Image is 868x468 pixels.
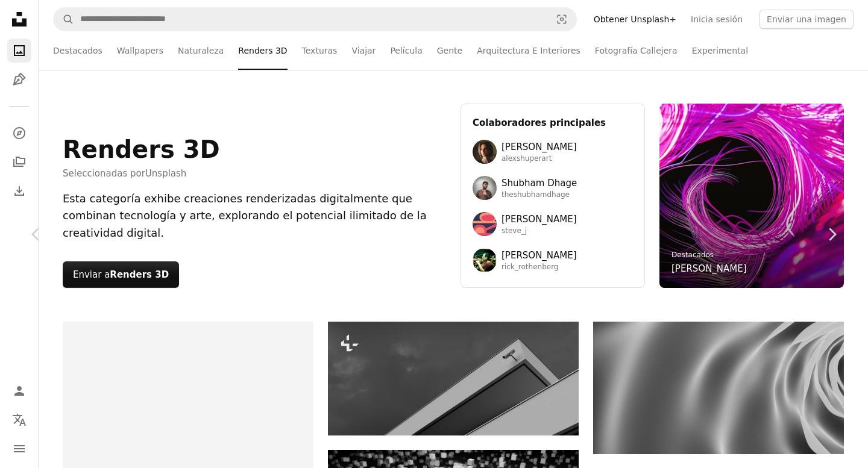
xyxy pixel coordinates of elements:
a: Naturaleza [178,31,224,70]
span: [PERSON_NAME] [502,140,577,154]
strong: Renders 3D [110,269,169,280]
button: Buscar en Unsplash [54,8,74,31]
a: [PERSON_NAME] [671,261,747,276]
a: Viajar [351,31,376,70]
a: Ilustraciones [7,67,31,92]
span: rick_rothenberg [502,263,577,272]
a: Inicia sesión [684,10,750,29]
a: Wallpapers [117,31,163,70]
img: Avatar del usuario Shubham Dhage [473,176,497,200]
a: Gente [437,31,462,70]
span: Shubham Dhage [502,176,577,190]
a: Avatar del usuario Alex Shuper[PERSON_NAME]alexshuperart [473,140,633,164]
a: Patrones de luz arremolinados abstractos en escala de grises [593,382,844,393]
a: Iniciar sesión / Registrarse [7,379,31,403]
a: Destacados [53,31,102,70]
button: Idioma [7,408,31,432]
img: Avatar del usuario Rick Rothenberg [473,248,497,272]
img: Avatar del usuario Steve Johnson [473,212,497,236]
a: Obtener Unsplash+ [587,10,684,29]
button: Búsqueda visual [547,8,576,31]
span: Seleccionadas por [63,166,220,181]
a: Colecciones [7,150,31,174]
span: [PERSON_NAME] [502,212,577,226]
a: Cámara de seguridad en la esquina de un edificio. [328,373,579,384]
a: Fotos [7,39,31,63]
span: theshubhamdhage [502,190,577,200]
button: Enviar aRenders 3D [63,261,179,288]
a: Película [390,31,422,70]
span: [PERSON_NAME] [502,248,577,263]
h1: Renders 3D [63,135,220,164]
a: Explorar [7,121,31,145]
a: Avatar del usuario Steve Johnson[PERSON_NAME]steve_j [473,212,633,236]
a: Texturas [302,31,338,70]
div: Esta categoría exhibe creaciones renderizadas digitalmente que combinan tecnología y arte, explor... [63,190,446,242]
span: alexshuperart [502,154,577,164]
img: Patrones de luz arremolinados abstractos en escala de grises [593,322,844,454]
h3: Colaboradores principales [473,116,633,130]
form: Encuentra imágenes en todo el sitio [53,7,577,31]
button: Menú [7,437,31,461]
a: Arquitectura E Interiores [477,31,580,70]
a: Avatar del usuario Rick Rothenberg[PERSON_NAME]rick_rothenberg [473,248,633,272]
a: Experimental [692,31,748,70]
a: Siguiente [796,176,868,292]
img: Cámara de seguridad en la esquina de un edificio. [328,322,579,435]
a: Avatar del usuario Shubham DhageShubham Dhagetheshubhamdhage [473,176,633,200]
a: Destacados [671,251,714,259]
a: Fotografía Callejera [595,31,678,70]
button: Enviar una imagen [759,10,854,29]
span: steve_j [502,226,577,236]
a: Unsplash [145,168,187,179]
img: Avatar del usuario Alex Shuper [473,140,497,164]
